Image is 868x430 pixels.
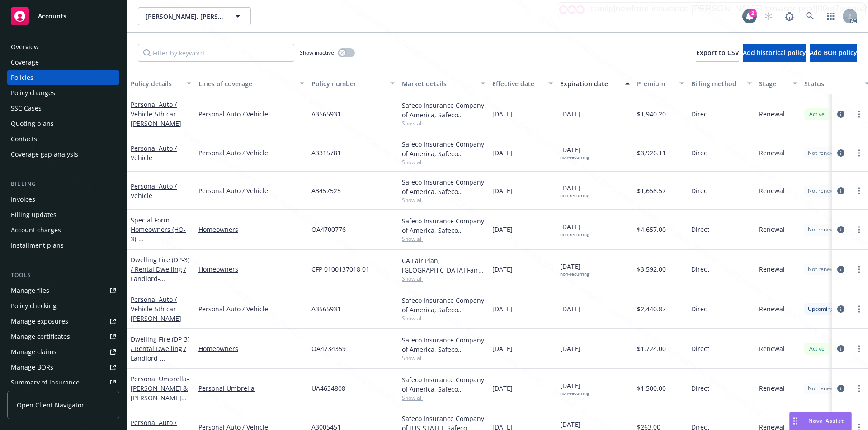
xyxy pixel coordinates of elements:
[7,132,119,146] a: Contacts
[560,344,580,353] span: [DATE]
[17,400,84,410] span: Open Client Navigator
[7,299,119,313] a: Policy checking
[759,264,785,274] span: Renewal
[7,116,119,131] a: Quoting plans
[311,79,385,88] div: Policy number
[759,79,787,88] div: Stage
[131,295,181,323] a: Personal Auto / Vehicle
[7,180,119,189] div: Billing
[854,185,864,196] a: more
[822,7,840,25] a: Switch app
[7,238,119,253] a: Installment plans
[637,186,666,195] span: $1,658.57
[749,9,757,17] div: 2
[198,304,304,314] a: Personal Auto / Vehicle
[11,132,37,146] div: Contacts
[7,375,119,390] a: Summary of insurance
[637,384,666,393] span: $1,500.00
[691,79,742,88] div: Billing method
[691,304,709,314] span: Direct
[696,48,739,57] span: Export to CSV
[131,335,189,372] a: Dwelling Fire (DP-3) / Rental Dwelling / Landlord
[402,216,485,235] div: Safeco Insurance Company of America, Safeco Insurance (Liberty Mutual)
[789,412,852,430] button: Nova Assist
[804,79,859,88] div: Status
[311,264,369,274] span: CFP 0100137018 01
[560,381,589,396] span: [DATE]
[492,384,513,393] span: [DATE]
[560,79,620,88] div: Expiration date
[492,186,513,195] span: [DATE]
[11,208,57,222] div: Billing updates
[759,344,785,353] span: Renewal
[759,109,785,119] span: Renewal
[780,7,798,25] a: Report a Bug
[7,147,119,162] a: Coverage gap analysis
[560,262,589,277] span: [DATE]
[402,120,485,127] span: Show all
[7,314,119,328] a: Manage exposures
[7,40,119,54] a: Overview
[637,109,666,119] span: $1,940.20
[402,296,485,314] div: Safeco Insurance Company of America, Safeco Insurance (Liberty Mutual)
[637,79,674,88] div: Premium
[808,345,826,353] span: Active
[398,73,489,94] button: Market details
[835,383,846,394] a: circleInformation
[198,225,304,234] a: Homeowners
[691,344,709,353] span: Direct
[808,417,844,425] span: Nova Assist
[801,7,819,25] a: Search
[835,304,846,314] a: circleInformation
[743,44,806,62] button: Add historical policy
[560,183,589,199] span: [DATE]
[402,314,485,322] span: Show all
[131,354,188,372] span: - [STREET_ADDRESS]
[835,343,846,354] a: circleInformation
[691,148,709,157] span: Direct
[557,73,633,94] button: Expiration date
[560,271,589,277] div: non-recurring
[11,223,61,237] div: Account charges
[11,314,68,328] div: Manage exposures
[7,55,119,69] a: Coverage
[131,255,189,292] a: Dwelling Fire (DP-3) / Rental Dwelling / Landlord
[131,305,181,323] span: - 5th car [PERSON_NAME]
[11,360,53,375] div: Manage BORs
[402,375,485,394] div: Safeco Insurance Company of America, Safeco Insurance
[7,360,119,375] a: Manage BORs
[7,192,119,207] a: Invoices
[138,44,294,62] input: Filter by keyword...
[311,304,341,314] span: A3565931
[11,283,49,298] div: Manage files
[7,101,119,116] a: SSC Cases
[131,274,188,292] span: - [STREET_ADDRESS]
[11,299,57,313] div: Policy checking
[560,145,589,160] span: [DATE]
[402,101,485,120] div: Safeco Insurance Company of America, Safeco Insurance (Liberty Mutual)
[759,225,785,234] span: Renewal
[402,79,475,88] div: Market details
[691,186,709,195] span: Direct
[854,304,864,314] a: more
[198,384,304,393] a: Personal Umbrella
[138,7,251,25] button: [PERSON_NAME], [PERSON_NAME] & [PERSON_NAME]
[131,79,181,88] div: Policy details
[808,110,826,118] span: Active
[311,225,346,234] span: OA4700776
[300,49,334,56] span: Show inactive
[560,390,589,396] div: non-recurring
[637,264,666,274] span: $3,592.00
[402,354,485,362] span: Show all
[7,86,119,100] a: Policy changes
[790,412,801,430] div: Drag to move
[195,73,308,94] button: Lines of coverage
[808,187,842,195] span: Not renewing
[492,225,513,234] span: [DATE]
[198,344,304,353] a: Homeowners
[131,182,177,200] a: Personal Auto / Vehicle
[637,148,666,157] span: $3,926.11
[560,109,580,119] span: [DATE]
[688,73,755,94] button: Billing method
